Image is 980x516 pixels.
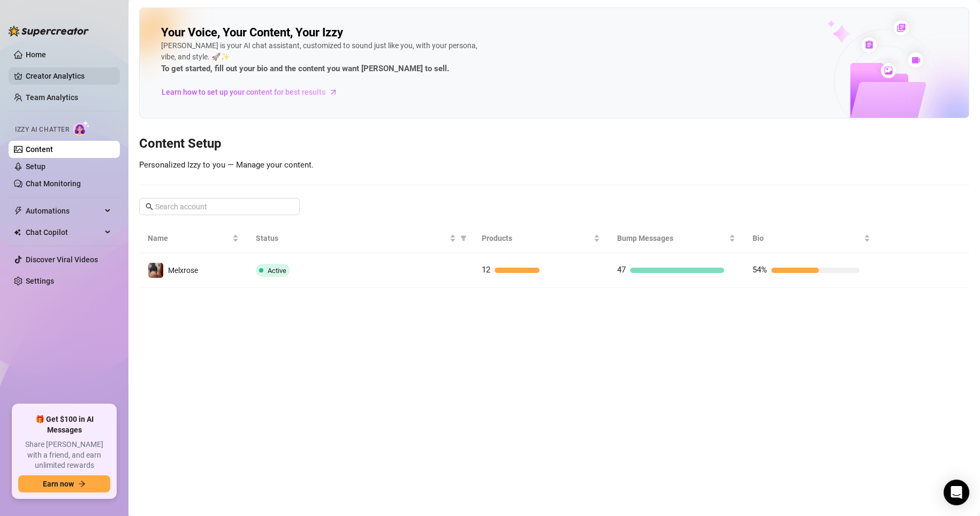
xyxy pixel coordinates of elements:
[26,93,78,102] a: Team Analytics
[139,135,969,153] h3: Content Setup
[162,86,325,98] span: Learn how to set up your content for best results
[161,84,346,101] a: Learn how to set up your content for best results
[482,265,490,275] span: 12
[460,235,467,241] span: filter
[482,232,591,244] span: Products
[26,179,81,188] a: Chat Monitoring
[14,207,22,215] span: thunderbolt
[944,480,969,505] div: Open Intercom Messenger
[15,125,69,135] span: Izzy AI Chatter
[148,232,230,244] span: Name
[73,120,90,136] img: AI Chatter
[139,224,247,253] th: Name
[43,480,74,488] span: Earn now
[161,40,482,75] div: [PERSON_NAME] is your AI chat assistant, customized to sound just like you, with your persona, vi...
[256,232,447,244] span: Status
[146,203,153,210] span: search
[753,265,767,275] span: 54%
[617,265,626,275] span: 47
[473,224,609,253] th: Products
[148,263,163,278] img: Melxrose
[168,266,198,275] span: Melxrose
[161,25,343,40] h2: Your Voice, Your Content, Your Izzy
[268,267,286,275] span: Active
[26,277,54,285] a: Settings
[26,162,45,171] a: Setup
[18,475,110,492] button: Earn nowarrow-right
[161,64,449,73] strong: To get started, fill out your bio and the content you want [PERSON_NAME] to sell.
[617,232,727,244] span: Bump Messages
[155,201,285,213] input: Search account
[247,224,473,253] th: Status
[26,145,53,154] a: Content
[744,224,879,253] th: Bio
[26,202,102,219] span: Automations
[609,224,744,253] th: Bump Messages
[26,50,46,59] a: Home
[9,26,89,36] img: logo-BBDzfeDw.svg
[18,439,110,471] span: Share [PERSON_NAME] with a friend, and earn unlimited rewards
[803,9,969,118] img: ai-chatter-content-library-cLFOSyPT.png
[26,224,102,241] span: Chat Copilot
[26,67,111,85] a: Creator Analytics
[328,87,339,97] span: arrow-right
[139,160,314,170] span: Personalized Izzy to you — Manage your content.
[458,230,469,246] span: filter
[753,232,862,244] span: Bio
[26,255,98,264] a: Discover Viral Videos
[18,414,110,435] span: 🎁 Get $100 in AI Messages
[78,480,86,488] span: arrow-right
[14,229,21,236] img: Chat Copilot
